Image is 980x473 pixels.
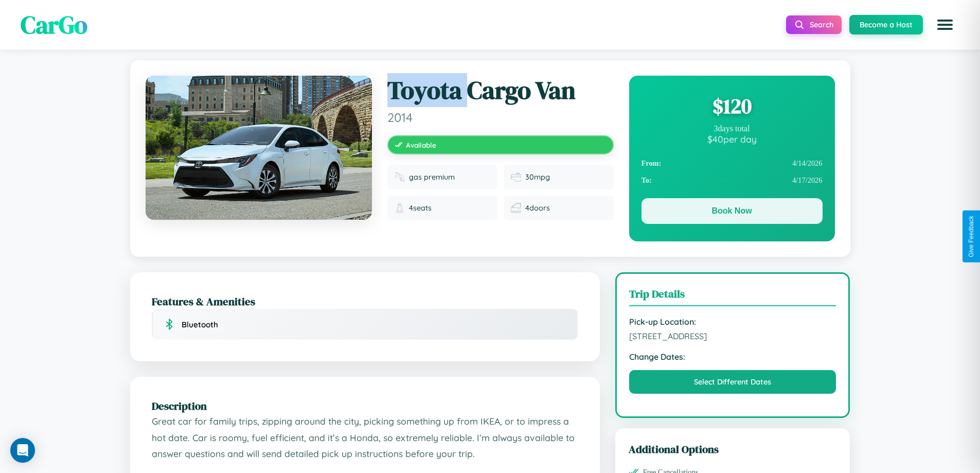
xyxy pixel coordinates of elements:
span: 2014 [387,110,614,125]
div: Give Feedback [968,216,975,257]
img: Doors [511,203,521,213]
img: Fuel efficiency [511,172,521,182]
span: 30 mpg [525,172,550,182]
img: Toyota Cargo Van 2014 [146,76,372,220]
button: Become a Host [849,15,923,34]
strong: From: [642,159,662,168]
span: Bluetooth [182,320,218,329]
span: 4 doors [525,203,550,213]
div: 3 days total [642,124,823,133]
h3: Trip Details [629,286,836,306]
span: Search [810,20,833,29]
img: Fuel type [395,172,405,182]
span: [STREET_ADDRESS] [629,331,836,341]
strong: Change Dates: [629,352,836,362]
p: Great car for family trips, zipping around the city, picking something up from IKEA, or to impres... [152,413,578,462]
span: CarGo [21,8,87,42]
strong: To: [642,176,652,185]
div: 4 / 17 / 2026 [642,172,823,189]
div: $ 40 per day [642,133,823,145]
div: 4 / 14 / 2026 [642,155,823,172]
div: Open Intercom Messenger [10,438,35,463]
h2: Description [152,398,578,413]
button: Open menu [931,10,959,39]
span: Available [406,141,436,149]
h3: Additional Options [629,442,837,457]
div: $ 120 [642,92,823,120]
button: Search [786,15,842,34]
img: Seats [395,203,405,213]
strong: Pick-up Location: [629,317,836,327]
span: gas premium [409,172,455,182]
h2: Features & Amenities [152,294,578,309]
button: Select Different Dates [629,370,836,394]
button: Book Now [642,198,823,224]
span: 4 seats [409,203,432,213]
h1: Toyota Cargo Van [387,76,614,106]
